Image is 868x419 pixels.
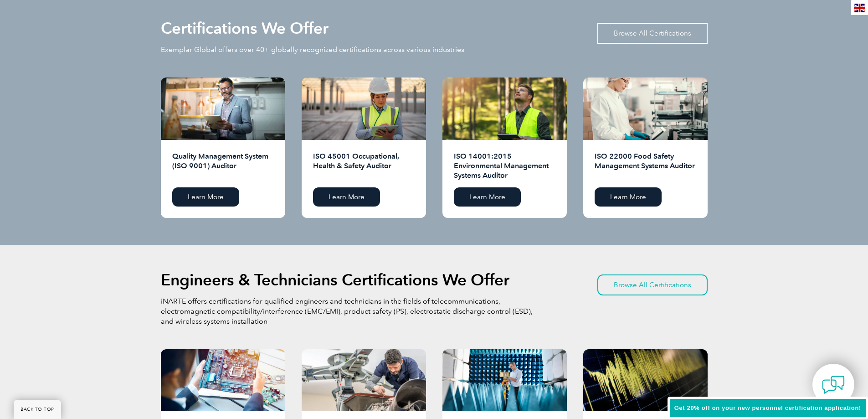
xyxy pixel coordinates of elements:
[595,151,696,181] h2: ISO 22000 Food Safety Management Systems Auditor
[454,151,555,181] h2: ISO 14001:2015 Environmental Management Systems Auditor
[822,373,845,396] img: contact-chat.png
[313,151,415,181] h2: ISO 45001 Occupational, Health & Safety Auditor
[674,404,861,411] span: Get 20% off on your new personnel certification application!
[597,274,708,295] a: Browse All Certifications
[597,23,708,44] a: Browse All Certifications
[313,187,380,207] a: Learn More
[161,21,329,36] h2: Certifications We Offer
[161,45,464,55] p: Exemplar Global offers over 40+ globally recognized certifications across various industries
[854,4,865,12] img: en
[161,296,534,326] p: iNARTE offers certifications for qualified engineers and technicians in the fields of telecommuni...
[161,273,509,287] h2: Engineers & Technicians Certifications We Offer
[172,151,274,181] h2: Quality Management System (ISO 9001) Auditor
[454,187,521,207] a: Learn More
[595,187,662,207] a: Learn More
[172,187,239,207] a: Learn More
[14,400,61,419] a: BACK TO TOP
